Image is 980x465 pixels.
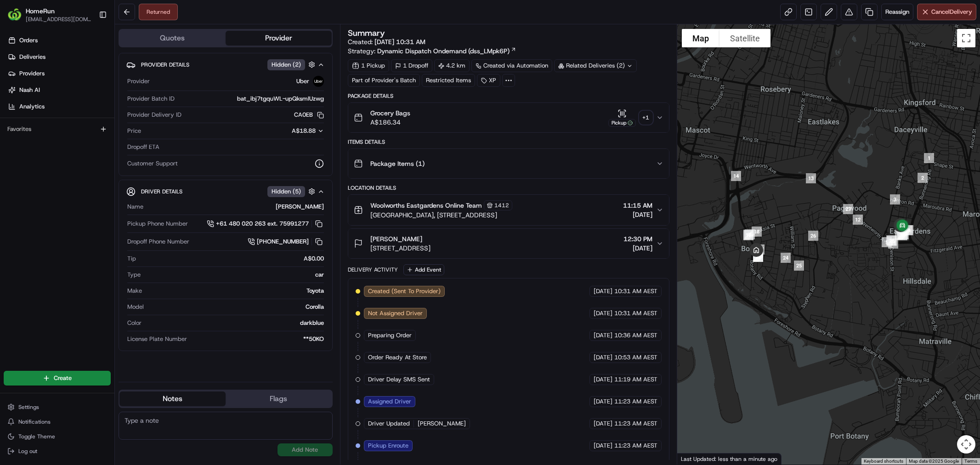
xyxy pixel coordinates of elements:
button: Driver DetailsHidden (5) [126,184,325,199]
div: Location Details [348,184,669,192]
a: Terms [964,459,977,464]
span: [PERSON_NAME] [370,234,422,244]
a: Created via Automation [471,59,552,72]
span: Price [127,127,141,135]
span: HomeRun [26,6,55,16]
div: [PERSON_NAME] [147,203,324,211]
div: A$0.00 [140,255,324,263]
span: [DATE] [623,244,652,253]
span: Analytics [19,102,45,111]
button: A$18.88 [243,127,324,135]
span: Orders [19,36,38,45]
div: 1 [920,149,938,167]
button: Settings [4,401,111,414]
span: Reassign [885,8,909,16]
span: Uber [296,77,309,85]
div: Favorites [4,122,111,136]
span: Pickup Phone Number [127,220,188,228]
span: 10:31 AM AEST [614,309,657,318]
span: Provider Batch ID [127,95,175,103]
a: Orders [4,33,114,48]
span: 12:30 PM [623,234,652,244]
div: 13 [802,170,820,187]
button: Notes [119,391,226,406]
button: Woolworths Eastgardens Online Team1412[GEOGRAPHIC_DATA], [STREET_ADDRESS]11:15 AM[DATE] [348,195,669,225]
button: [PERSON_NAME][STREET_ADDRESS]12:30 PM[DATE] [348,229,669,258]
span: Color [127,319,142,327]
span: [DATE] [594,375,612,384]
span: Type [127,271,141,279]
div: 1 Dropoff [391,59,432,72]
span: Cancel Delivery [931,8,972,16]
span: [DATE] [594,353,612,362]
span: 11:23 AM AEST [614,420,657,428]
span: 11:23 AM AEST [614,397,657,406]
a: Open this area in Google Maps (opens a new window) [680,453,710,465]
button: Toggle fullscreen view [957,29,975,47]
span: [PERSON_NAME] [418,420,466,428]
span: Order Ready At Store [368,353,427,362]
div: Related Deliveries (2) [554,59,637,72]
span: 1412 [494,202,509,209]
span: Preparing Order [368,331,412,340]
a: Analytics [4,99,114,114]
span: 11:19 AM AEST [614,375,657,384]
div: 4.2 km [434,59,470,72]
span: Map data ©2025 Google [909,459,959,464]
span: Provider Details [141,61,189,68]
div: 27 [839,200,857,218]
button: [EMAIL_ADDRESS][DOMAIN_NAME] [26,16,91,23]
span: Name [127,203,143,211]
div: 16 [740,226,757,244]
button: Create [4,371,111,386]
a: Providers [4,66,114,81]
span: License Plate Number [127,335,187,343]
a: Dynamic Dispatch Ondemand (dss_LMpk6P) [377,46,516,56]
span: Toggle Theme [18,433,55,440]
span: Make [127,287,142,295]
span: Create [54,374,72,382]
span: Package Items ( 1 ) [370,159,425,168]
span: Tip [127,255,136,263]
div: Package Details [348,92,669,100]
button: Reassign [881,4,913,20]
button: Grocery BagsA$186.34Pickup+1 [348,103,669,132]
button: HomeRunHomeRun[EMAIL_ADDRESS][DOMAIN_NAME] [4,4,95,26]
span: Provider Delivery ID [127,111,181,119]
a: +61 480 020 263 ext. 75991277 [207,219,324,229]
span: Dropoff ETA [127,143,159,151]
div: Items Details [348,138,669,146]
div: Corolla [147,303,324,311]
div: 26 [804,227,822,244]
button: Show street map [682,29,719,47]
span: Notifications [18,418,51,425]
button: Package Items (1) [348,149,669,178]
span: [DATE] [594,420,612,428]
span: A$186.34 [370,118,410,127]
span: Created (Sent To Provider) [368,287,441,295]
button: Keyboard shortcuts [864,458,903,465]
img: HomeRun [7,7,22,22]
div: 15 [741,226,759,243]
span: [DATE] [594,287,612,295]
div: Restricted Items [422,74,475,87]
div: 5 [878,233,895,251]
span: Deliveries [19,53,45,61]
span: [DATE] [594,331,612,340]
div: 3 [886,191,904,208]
span: Pickup Enroute [368,442,408,450]
button: Provider [226,31,332,45]
div: 18 [748,223,765,240]
span: +61 480 020 263 ext. 75991277 [216,220,309,228]
div: Delivery Activity [348,266,398,273]
span: [GEOGRAPHIC_DATA], [STREET_ADDRESS] [370,210,512,220]
span: Settings [18,403,39,411]
span: Nash AI [19,86,40,94]
div: 28 [883,232,901,250]
div: Last Updated: less than a minute ago [677,453,782,465]
h3: Summary [348,29,385,37]
span: 11:23 AM AEST [614,442,657,450]
a: Nash AI [4,83,114,97]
